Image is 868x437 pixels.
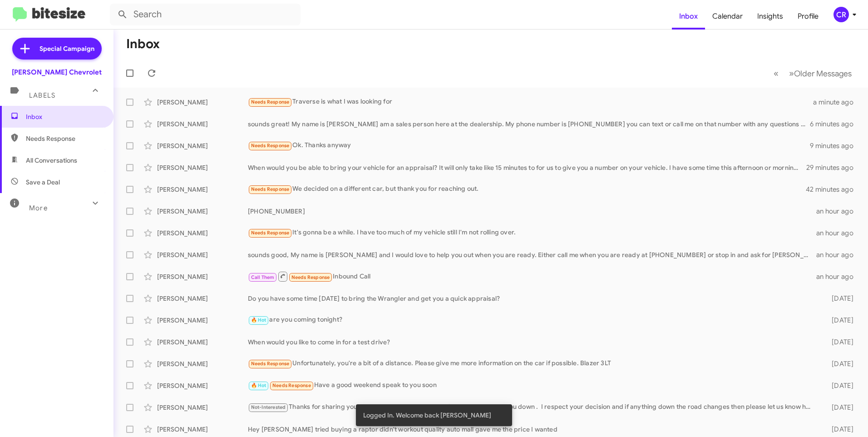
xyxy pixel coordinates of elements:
[251,382,266,388] span: 🔥 Hot
[769,64,857,83] nav: Page navigation example
[12,68,102,77] div: [PERSON_NAME] Chevrolet
[248,163,806,172] div: When would you be able to bring your vehicle for an appraisal? It will only take like 15 minutes ...
[363,411,491,420] span: Logged In. Welcome back [PERSON_NAME]
[248,358,817,369] div: Unfortunately, you're a bit of a distance. Please give me more information on the car if possible...
[248,97,813,107] div: Traverse is what I was looking for
[806,163,861,172] div: 29 minutes ago
[29,204,48,212] span: More
[157,272,248,281] div: [PERSON_NAME]
[157,381,248,390] div: [PERSON_NAME]
[26,112,103,121] span: Inbox
[794,69,852,79] span: Older Messages
[810,141,861,150] div: 9 minutes ago
[816,272,861,281] div: an hour ago
[29,91,55,99] span: Labels
[248,184,806,194] div: We decided on a different car, but thank you for reaching out.
[813,98,861,107] div: a minute ago
[39,44,94,53] span: Special Campaign
[816,250,861,259] div: an hour ago
[157,185,248,194] div: [PERSON_NAME]
[251,186,290,192] span: Needs Response
[248,402,817,412] div: Thanks for sharing your story and I am sorry my service department let you down . I respect your ...
[705,3,750,30] a: Calendar
[789,68,794,79] span: »
[784,64,857,83] button: Next
[817,316,861,325] div: [DATE]
[833,7,849,22] div: CR
[248,380,817,391] div: Have a good weekend speak to you soon
[251,404,286,410] span: Not-Interested
[251,361,290,367] span: Needs Response
[248,425,817,434] div: Hey [PERSON_NAME] tried buying a raptor didn't workout quality auto mall gave me the price I wanted
[248,119,810,129] div: sounds great! My name is [PERSON_NAME] am a sales person here at the dealership. My phone number ...
[26,134,103,143] span: Needs Response
[816,207,861,216] div: an hour ago
[248,250,816,259] div: sounds good, My name is [PERSON_NAME] and I would love to help you out when you are ready. Either...
[768,64,784,83] button: Previous
[157,207,248,216] div: [PERSON_NAME]
[251,317,266,323] span: 🔥 Hot
[157,98,248,107] div: [PERSON_NAME]
[157,338,248,347] div: [PERSON_NAME]
[157,119,248,129] div: [PERSON_NAME]
[291,274,330,280] span: Needs Response
[251,274,275,280] span: Call Them
[126,37,160,51] h1: Inbox
[672,3,705,30] a: Inbox
[774,68,779,79] span: «
[12,38,102,60] a: Special Campaign
[817,359,861,368] div: [DATE]
[251,143,290,149] span: Needs Response
[157,403,248,412] div: [PERSON_NAME]
[248,294,817,303] div: Do you have some time [DATE] to bring the Wrangler and get you a quick appraisal?
[157,294,248,303] div: [PERSON_NAME]
[248,207,816,216] div: [PHONE_NUMBER]
[817,294,861,303] div: [DATE]
[248,338,817,347] div: When would you like to come in for a test drive?
[817,381,861,390] div: [DATE]
[251,99,290,105] span: Needs Response
[248,140,810,151] div: Ok. Thanks anyway
[157,425,248,434] div: [PERSON_NAME]
[157,316,248,325] div: [PERSON_NAME]
[157,228,248,238] div: [PERSON_NAME]
[26,156,77,165] span: All Conversations
[157,359,248,368] div: [PERSON_NAME]
[817,403,861,412] div: [DATE]
[750,3,790,30] a: Insights
[817,425,861,434] div: [DATE]
[248,315,817,325] div: are you coming tonight?
[157,250,248,259] div: [PERSON_NAME]
[26,178,60,187] span: Save a Deal
[157,141,248,150] div: [PERSON_NAME]
[251,230,290,236] span: Needs Response
[248,228,816,238] div: It's gonna be a while. I have too much of my vehicle still I'm not rolling over.
[272,382,311,388] span: Needs Response
[248,271,816,282] div: Inbound Call
[790,3,826,30] a: Profile
[816,228,861,238] div: an hour ago
[810,119,861,129] div: 6 minutes ago
[157,163,248,172] div: [PERSON_NAME]
[817,338,861,347] div: [DATE]
[826,7,858,22] button: CR
[110,4,301,25] input: Search
[806,185,861,194] div: 42 minutes ago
